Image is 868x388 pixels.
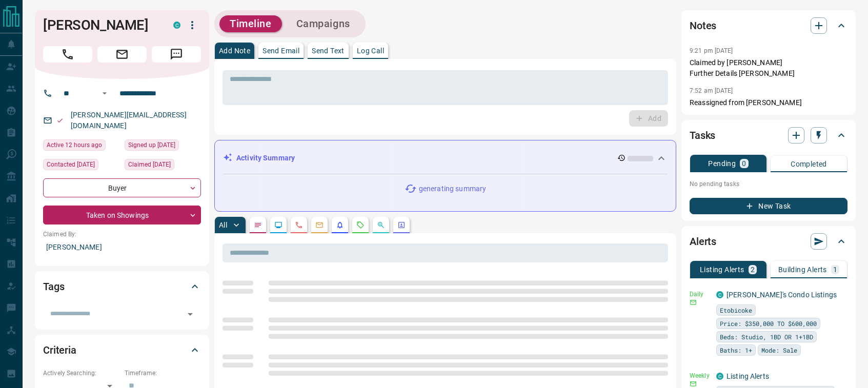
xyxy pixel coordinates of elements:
p: Send Email [263,47,299,54]
p: 0 [742,160,746,167]
div: condos.ca [173,22,180,29]
h2: Notes [690,17,716,34]
div: Alerts [690,229,847,254]
svg: Email [690,299,697,306]
p: No pending tasks [690,176,847,192]
h2: Criteria [43,342,76,358]
svg: Email [690,380,697,387]
span: Email [97,46,147,63]
p: 1 [833,266,837,273]
div: Tags [43,274,201,299]
div: Tasks [690,123,847,148]
div: Sat May 28 2022 [43,159,119,173]
p: Log Call [357,47,384,54]
a: [PERSON_NAME]'s Condo Listings [726,291,837,299]
svg: Listing Alerts [336,221,344,229]
h2: Tasks [690,127,715,144]
p: Daily [690,290,710,299]
p: Completed [791,160,827,168]
span: Price: $350,000 TO $600,000 [720,318,817,329]
p: Pending [708,160,736,167]
div: Taken on Showings [43,206,201,224]
svg: Requests [356,221,365,229]
p: 9:21 pm [DATE] [690,47,733,54]
div: condos.ca [716,373,723,380]
p: 2 [751,266,755,273]
button: New Task [690,198,847,214]
p: Building Alerts [778,266,827,273]
p: Weekly [690,371,710,380]
span: Signed up [DATE] [128,140,175,150]
span: Claimed [DATE] [128,159,171,170]
button: Campaigns [286,15,360,32]
span: Message [152,46,201,63]
span: Mode: Sale [761,345,797,355]
div: Notes [690,13,847,38]
button: Timeline [219,15,282,32]
button: Open [183,307,197,321]
p: Add Note [219,47,250,54]
p: Reassigned from [PERSON_NAME] [690,97,847,108]
p: Claimed by [PERSON_NAME] Further Details [PERSON_NAME] [690,57,847,79]
svg: Emails [315,221,324,229]
h2: Alerts [690,233,716,250]
div: Mon May 23 2022 [125,159,201,173]
p: 7:52 am [DATE] [690,87,733,94]
p: Send Text [312,47,345,54]
p: Actively Searching: [43,369,119,378]
svg: Agent Actions [397,221,406,229]
p: Claimed By: [43,230,201,239]
div: Wed Aug 13 2025 [43,139,119,154]
div: Buyer [43,178,201,197]
div: condos.ca [716,291,723,298]
p: generating summary [419,183,486,194]
svg: Notes [254,221,262,229]
div: Activity Summary [223,149,668,168]
a: [PERSON_NAME][EMAIL_ADDRESS][DOMAIN_NAME] [71,111,187,130]
p: Timeframe: [125,369,201,378]
div: Fri Sep 22 2017 [125,139,201,154]
h2: Tags [43,278,64,295]
div: Criteria [43,338,201,362]
span: Call [43,46,92,63]
svg: Lead Browsing Activity [274,221,282,229]
span: Contacted [DATE] [47,159,95,170]
span: Baths: 1+ [720,345,752,355]
span: Beds: Studio, 1BD OR 1+1BD [720,332,813,342]
svg: Calls [295,221,303,229]
span: Active 12 hours ago [47,140,102,150]
a: Listing Alerts [726,372,769,380]
svg: Email Valid [56,117,64,124]
span: Etobicoke [720,305,752,315]
button: Open [98,87,111,99]
h1: [PERSON_NAME] [43,17,158,33]
p: [PERSON_NAME] [43,239,201,256]
p: All [219,221,227,229]
svg: Opportunities [377,221,385,229]
p: Activity Summary [236,153,295,164]
p: Listing Alerts [700,266,744,273]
